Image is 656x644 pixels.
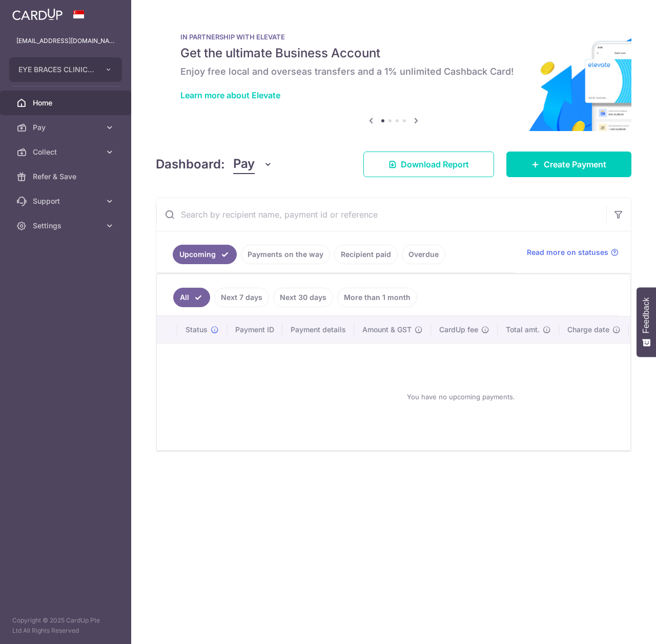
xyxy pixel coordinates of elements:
a: Read more on statuses [527,247,619,257]
a: Next 30 days [273,288,333,307]
th: Payment ID [227,316,282,343]
span: Collect [33,147,100,157]
p: [EMAIL_ADDRESS][DOMAIN_NAME] [16,36,115,46]
h5: Get the ultimate Business Account [180,45,607,61]
span: Feedback [642,297,651,333]
a: All [173,288,210,307]
span: Total amt. [506,325,540,335]
a: Upcoming [173,245,237,264]
input: Search by recipient name, payment id or reference [156,198,606,231]
a: Create Payment [506,152,631,177]
span: Read more on statuses [527,247,608,257]
span: Pay [233,155,255,174]
span: Create Payment [544,158,606,170]
span: EYE BRACES CLINIC PTE. LTD. [18,65,94,75]
span: Refer & Save [33,171,100,182]
button: Feedback - Show survey [637,287,656,357]
img: CardUp [12,8,63,20]
a: Payments on the way [241,245,330,264]
a: Learn more about Elevate [180,90,280,100]
a: Download Report [363,152,494,177]
a: Recipient paid [334,245,398,264]
span: Status [186,325,208,335]
span: Amount & GST [362,325,412,335]
h4: Dashboard: [156,155,225,174]
h6: Enjoy free local and overseas transfers and a 1% unlimited Cashback Card! [180,66,607,78]
a: Overdue [402,245,445,264]
span: Home [33,98,100,108]
span: Download Report [401,158,469,170]
p: IN PARTNERSHIP WITH ELEVATE [180,33,607,41]
button: Pay [233,155,273,174]
iframe: Opens a widget where you can find more information [590,613,646,639]
img: Renovation banner [156,16,631,131]
span: Charge date [567,325,609,335]
span: CardUp fee [439,325,478,335]
button: EYE BRACES CLINIC PTE. LTD. [9,57,122,82]
a: More than 1 month [337,288,417,307]
span: Pay [33,122,100,133]
th: Payment details [282,316,354,343]
span: Support [33,196,100,206]
a: Next 7 days [214,288,269,307]
span: Settings [33,221,100,231]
